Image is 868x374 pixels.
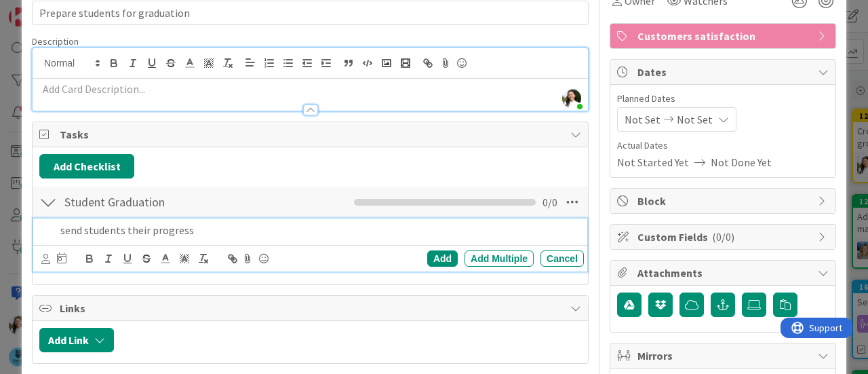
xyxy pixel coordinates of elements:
[637,265,811,281] span: Attachments
[427,250,458,267] div: Add
[711,154,772,170] span: Not Done Yet
[637,28,811,44] span: Customers satisfaction
[60,126,564,143] span: Tasks
[32,35,79,48] span: Description
[60,223,578,238] p: send students their progress
[540,250,584,267] div: Cancel
[617,92,829,106] span: Planned Dates
[637,229,811,245] span: Custom Fields
[677,111,713,128] span: Not Set
[562,89,581,108] img: oBudH3TQPXa0d4SpI6uEJAqTHpcXZSn3.jpg
[39,154,134,179] button: Add Checklist
[617,138,829,153] span: Actual Dates
[465,250,534,267] div: Add Multiple
[60,190,285,214] input: Add Checklist...
[39,328,114,352] button: Add Link
[542,194,557,210] span: 0 / 0
[637,193,811,209] span: Block
[712,230,734,244] span: ( 0/0 )
[625,111,660,128] span: Not Set
[28,2,62,18] span: Support
[60,300,564,316] span: Links
[637,64,811,80] span: Dates
[32,1,589,25] input: type card name here...
[617,154,689,170] span: Not Started Yet
[637,348,811,364] span: Mirrors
